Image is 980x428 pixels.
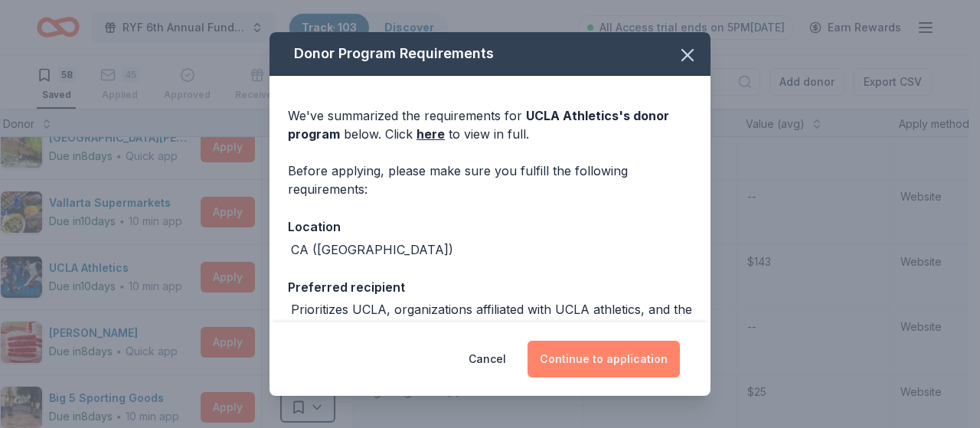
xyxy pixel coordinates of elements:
div: CA ([GEOGRAPHIC_DATA]) [291,240,453,259]
div: Preferred recipient [288,277,692,297]
a: here [416,125,445,143]
button: Continue to application [528,341,680,377]
button: Cancel [469,341,506,377]
div: Donor Program Requirements [269,32,710,76]
div: Before applying, please make sure you fulfill the following requirements: [288,162,692,198]
div: Prioritizes UCLA, organizations affiliated with UCLA athletics, and the university [291,300,692,337]
div: Location [288,217,692,237]
div: We've summarized the requirements for below. Click to view in full. [288,106,692,143]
